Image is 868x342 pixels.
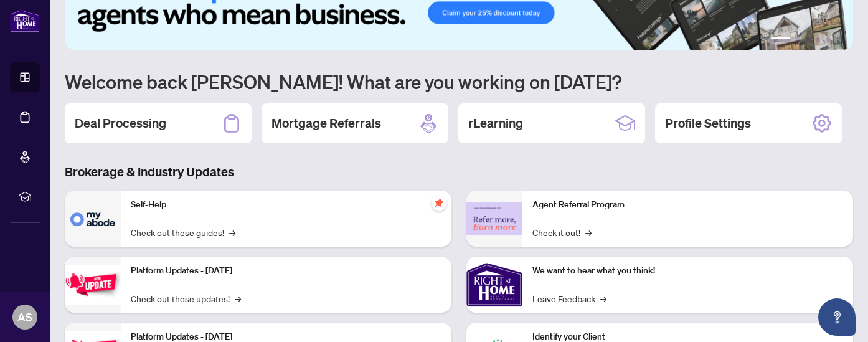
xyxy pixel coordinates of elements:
[806,37,811,42] button: 3
[131,264,441,278] p: Platform Updates - [DATE]
[432,196,446,211] span: pushpin
[585,226,592,239] span: →
[131,198,441,212] p: Self-Help
[65,70,853,93] h1: Welcome back [PERSON_NAME]! What are you working on [DATE]?
[10,9,40,32] img: logo
[796,37,801,42] button: 2
[235,292,241,305] span: →
[468,115,523,132] h2: rLearning
[466,202,522,236] img: Agent Referral Program
[836,37,841,42] button: 6
[665,115,751,132] h2: Profile Settings
[816,37,821,42] button: 4
[65,191,121,247] img: Self-Help
[818,298,856,336] button: Open asap
[131,226,235,239] a: Check out these guides!→
[532,226,592,239] a: Check it out!→
[771,37,791,42] button: 1
[532,198,843,212] p: Agent Referral Program
[75,115,166,132] h2: Deal Processing
[65,265,121,304] img: Platform Updates - July 21, 2025
[532,264,843,278] p: We want to hear what you think!
[826,37,831,42] button: 5
[65,163,853,181] h3: Brokerage & Industry Updates
[600,292,606,305] span: →
[532,292,606,305] a: Leave Feedback→
[131,292,241,305] a: Check out these updates!→
[271,115,381,132] h2: Mortgage Referrals
[229,226,235,239] span: →
[466,257,522,313] img: We want to hear what you think!
[17,308,32,326] span: AS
